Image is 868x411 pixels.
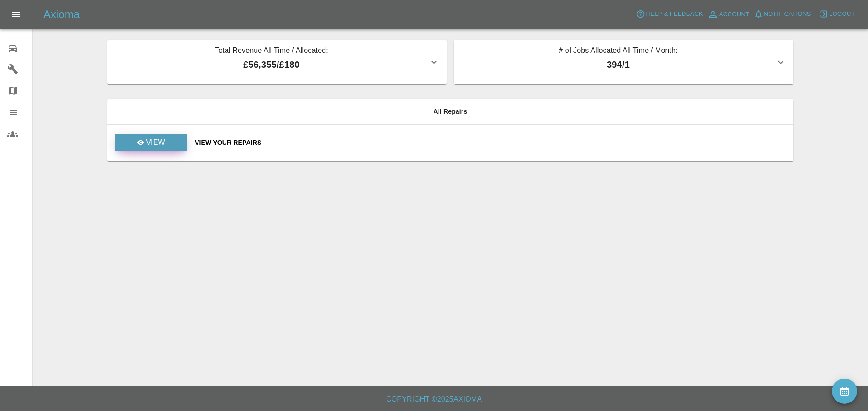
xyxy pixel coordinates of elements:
[634,7,705,21] button: Help & Feedback
[461,58,775,71] p: 394 / 1
[114,45,429,58] p: Total Revenue All Time / Allocated:
[817,7,857,21] button: Logout
[461,45,775,58] p: # of Jobs Allocated All Time / Month:
[5,4,27,25] button: Open drawer
[195,138,786,147] a: View Your Repairs
[146,137,165,148] p: View
[107,99,793,125] th: All Repairs
[7,393,861,406] h6: Copyright © 2025 Axioma
[43,7,80,22] h5: Axioma
[114,58,429,71] p: £56,355 / £180
[646,9,703,19] span: Help & Feedback
[454,40,793,84] button: # of Jobs Allocated All Time / Month:394/1
[829,9,855,19] span: Logout
[764,9,811,19] span: Notifications
[705,7,752,22] a: Account
[719,9,750,20] span: Account
[114,139,188,146] a: View
[115,134,187,151] a: View
[752,7,813,21] button: Notifications
[107,40,447,84] button: Total Revenue All Time / Allocated:£56,355/£180
[832,379,857,404] button: availability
